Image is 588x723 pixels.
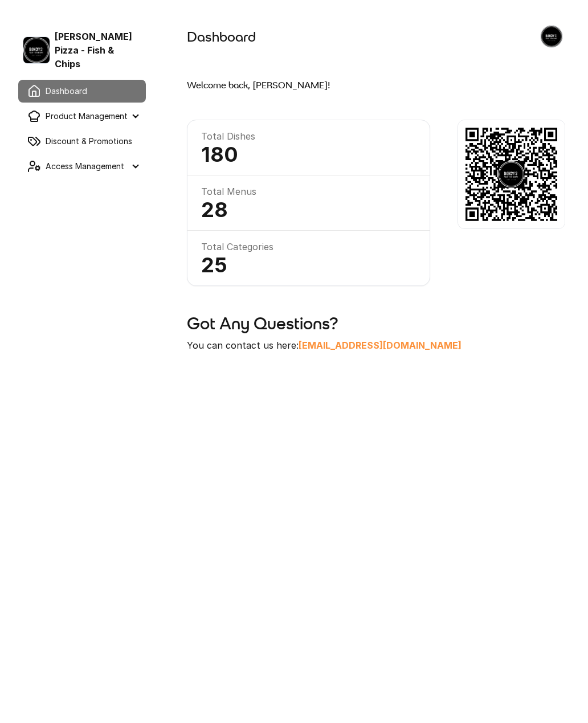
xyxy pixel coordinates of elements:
img: Bondy’s Pizza - Fish & Chips logo [23,36,50,64]
img: placeholder [541,26,562,47]
div: [PERSON_NAME] Pizza - Fish & Chips [23,30,141,71]
div: 180 [201,143,416,166]
div: Total Dishes [201,129,416,143]
summary: Product Management [18,105,146,128]
div: 28 [201,198,416,221]
a: Dashboard [18,80,146,103]
a: Bondy’s Pizza - Fish & Chips logo[PERSON_NAME] Pizza - Fish & Chips [14,30,150,71]
div: Total Categories [201,240,416,254]
h1: Dashboard [187,28,529,46]
img: 121-2507280306.png [458,120,565,229]
h2: Got Any Questions? [187,313,565,334]
div: 25 [201,254,416,276]
a: [EMAIL_ADDRESS][DOMAIN_NAME] [299,340,462,351]
summary: Access Management [18,155,146,178]
a: Discount & Promotions [18,130,146,153]
h2: Welcome back, [PERSON_NAME]! [187,79,565,92]
p: You can contact us here: [187,338,565,352]
div: Total Menus [201,185,416,198]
